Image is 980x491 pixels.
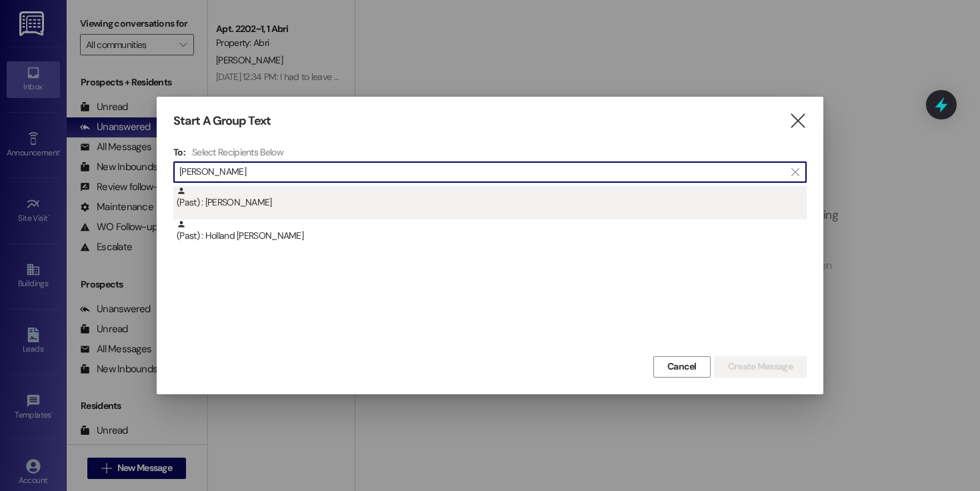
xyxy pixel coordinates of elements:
[789,114,807,128] i: 
[667,360,697,374] span: Cancel
[173,146,185,158] h3: To:
[192,146,283,158] h4: Select Recipients Below
[714,356,807,378] button: Create Message
[179,163,785,181] input: Search for any contact or apartment
[173,186,807,219] div: (Past) : [PERSON_NAME]
[728,360,793,374] span: Create Message
[653,356,711,378] button: Cancel
[173,113,271,129] h3: Start A Group Text
[173,219,807,253] div: (Past) : Holland [PERSON_NAME]
[177,219,807,243] div: (Past) : Holland [PERSON_NAME]
[177,186,807,209] div: (Past) : [PERSON_NAME]
[785,162,806,182] button: Clear text
[791,167,799,177] i: 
